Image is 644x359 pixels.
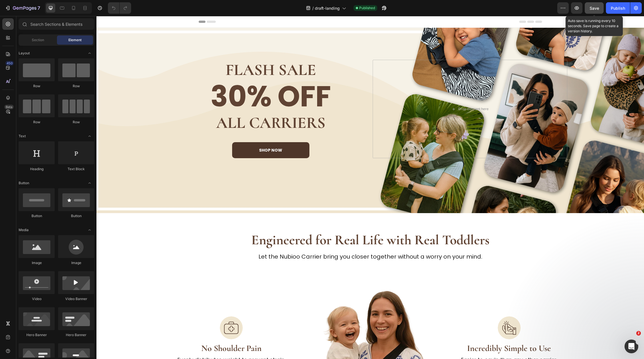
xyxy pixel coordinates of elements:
div: Image [58,260,94,265]
span: Toggle open [85,132,94,141]
p: 7 [37,5,40,11]
strong: Incredibly Simple to Use [371,327,455,338]
strong: shop now [163,131,186,137]
button: 7 [2,2,43,14]
div: Video [19,296,55,302]
span: Section [32,37,44,43]
button: <p><span style="font-size:14px;"><strong>shop now</strong></span></p> [136,126,213,142]
span: Toggle open [85,178,94,188]
div: Text Block [58,166,94,172]
strong: ALL CARRIERS [120,97,229,116]
span: Layout [19,51,30,56]
div: Image [19,260,55,265]
span: Toggle open [85,225,94,235]
img: gempages_571521811703923864-136c6fda-33f8-4ef8-b544-bde3c61a17cc.png [401,300,424,323]
div: Heading [19,166,55,172]
span: Text [19,134,26,139]
span: Button [19,181,29,186]
span: Published [359,5,375,11]
div: Beta [4,105,14,109]
span: Save [590,6,599,11]
span: Media [19,227,29,233]
div: Row [19,120,55,125]
p: Evenly distributes weight to prevent strain. [73,340,197,348]
div: Row [58,120,94,125]
div: Hero Banner [58,332,94,338]
div: Row [58,84,94,89]
strong: FLASH SALE [129,44,220,64]
strong: Engineered for Real Life with Real Toddlers [155,216,393,232]
span: draft-landing [315,5,340,11]
div: Undo/Redo [108,2,131,14]
span: / [312,5,314,11]
div: Button [19,213,55,219]
button: Publish [606,2,630,14]
div: Row [19,84,55,89]
p: Let the Nubioo Carrier bring you closer together without a worry on your mind. [68,236,479,245]
iframe: Intercom live chat [625,340,638,353]
strong: 30% OFF [114,60,234,100]
span: 2 [636,331,641,336]
img: gempages_571521811703923864-784e1c29-c89a-4b30-8c80-a0c0810fe2f5.png [123,300,146,323]
span: Toggle open [85,49,94,58]
div: Button [58,213,94,219]
iframe: Design area [96,16,644,359]
div: Hero Banner [19,332,55,338]
div: Publish [611,5,625,11]
p: Easier to equip than any other carrier. [351,340,475,348]
div: Drop element here [362,91,392,95]
input: Search Sections & Elements [19,18,94,30]
span: Element [68,37,82,43]
strong: No Shoulder Pain [105,327,165,338]
div: Video Banner [58,296,94,302]
button: Save [585,2,604,14]
div: 450 [5,61,14,66]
